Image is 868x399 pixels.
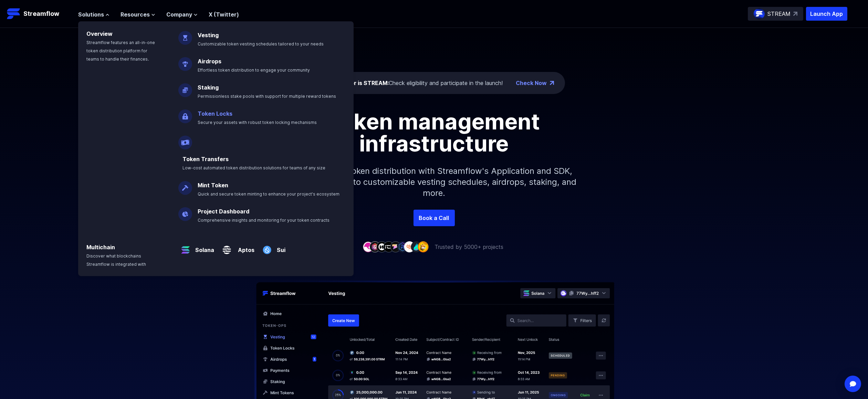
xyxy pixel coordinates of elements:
a: Check Now [516,79,547,87]
a: X (Twitter) [209,11,239,18]
img: top-right-arrow.svg [793,12,797,16]
button: Company [166,10,198,19]
img: Airdrops [178,52,192,71]
img: company-4 [383,241,394,252]
p: Trusted by 5000+ projects [435,243,504,251]
a: Mint Token [198,182,228,189]
a: Solana [192,240,214,254]
div: Open Intercom Messenger [845,376,861,392]
a: Overview [86,30,113,37]
img: company-5 [390,241,401,252]
a: STREAM [748,7,803,21]
img: Project Dashboard [178,202,192,221]
img: Payroll [178,130,192,149]
a: Project Dashboard [198,208,249,215]
img: Aptos [220,238,234,257]
button: Resources [121,10,155,19]
img: company-2 [369,241,380,252]
img: Streamflow Logo [7,7,21,21]
img: Mint Token [178,176,192,195]
span: Customizable token vesting schedules tailored to your needs [198,41,324,46]
img: top-right-arrow.png [550,81,554,85]
a: Streamflow [7,7,71,21]
img: Token Locks [178,104,192,123]
span: Quick and secure token minting to enhance your project's ecosystem [198,191,339,197]
a: Vesting [198,32,219,39]
span: Comprehensive insights and monitoring for your token contracts [198,218,330,223]
img: Sui [260,238,274,257]
p: Simplify your token distribution with Streamflow's Application and SDK, offering access to custom... [286,155,582,210]
img: company-6 [397,241,408,252]
button: Solutions [78,10,109,19]
a: Staking [198,84,219,91]
span: Low-cost automated token distribution solutions for teams of any size [182,165,325,170]
span: Discover what blockchains Streamflow is integrated with [86,253,146,267]
a: Token Locks [198,110,232,117]
a: Token Transfers [182,156,229,162]
a: Airdrops [198,58,221,65]
img: company-7 [404,241,415,252]
img: Vesting [178,25,192,45]
span: Permissionless stake pools with support for multiple reward tokens [198,94,336,99]
img: streamflow-logo-circle.png [754,8,765,19]
img: Solana [178,238,192,257]
a: Multichain [86,244,115,251]
span: Secure your assets with robust token locking mechanisms [198,120,317,125]
a: Aptos [234,240,254,254]
img: company-8 [411,241,422,252]
img: company-1 [363,241,374,252]
p: Streamflow [23,9,59,19]
img: company-3 [376,241,387,252]
p: STREAM [767,10,791,18]
a: Sui [274,240,285,254]
img: Staking [178,78,192,97]
span: Solutions [78,10,104,19]
div: Check eligibility and participate in the launch! [328,79,503,87]
img: company-9 [418,241,429,252]
span: Effortless token distribution to engage your community [198,67,310,73]
a: Book a Call [414,210,455,226]
span: Streamflow features an all-in-one token distribution platform for teams to handle their finances. [86,40,155,62]
h1: Token management infrastructure [279,111,589,155]
span: Company [166,10,192,19]
span: The ticker is STREAM: [328,80,389,86]
span: Resources [121,10,150,19]
button: Launch App [806,7,847,21]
